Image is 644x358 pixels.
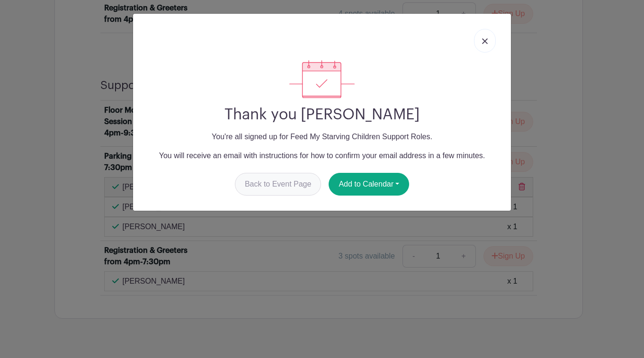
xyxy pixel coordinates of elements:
img: close_button-5f87c8562297e5c2d7936805f587ecaba9071eb48480494691a3f1689db116b3.svg [482,38,488,44]
h2: Thank you [PERSON_NAME] [141,106,503,124]
button: Add to Calendar [329,173,409,196]
a: Back to Event Page [235,173,322,196]
img: signup_complete-c468d5dda3e2740ee63a24cb0ba0d3ce5d8a4ecd24259e683200fb1569d990c8.svg [289,60,355,98]
p: You will receive an email with instructions for how to confirm your email address in a few minutes. [141,150,503,161]
p: You're all signed up for Feed My Starving Children Support Roles. [141,131,503,143]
